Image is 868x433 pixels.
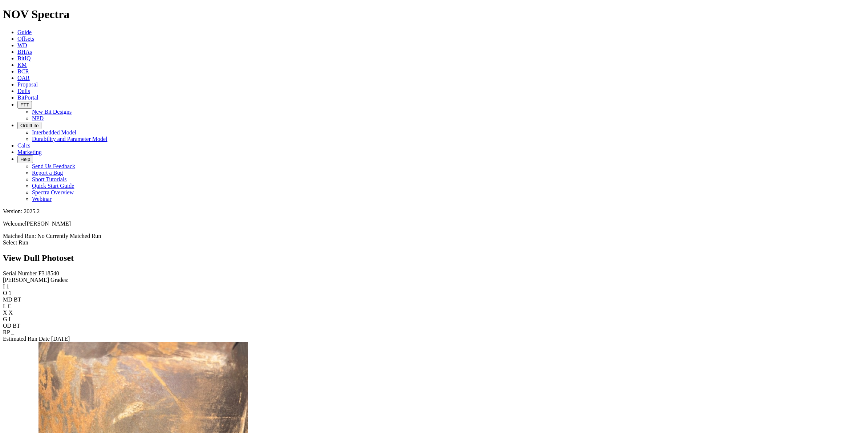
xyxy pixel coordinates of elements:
span: C [8,303,12,309]
span: [DATE] [51,336,70,342]
span: 1 [9,290,12,296]
label: Serial Number [3,270,37,276]
a: Proposal [17,81,38,88]
span: FTT [20,102,29,108]
span: BT [13,323,20,329]
label: MD [3,296,12,303]
button: Help [17,155,33,163]
span: I [9,316,11,322]
button: OrbitLite [17,122,41,129]
h2: View Dull Photoset [3,253,865,263]
a: Send Us Feedback [32,163,75,169]
label: O [3,290,7,296]
div: Version: 2025.2 [3,208,865,215]
span: No Currently Matched Run [37,233,101,239]
a: Spectra Overview [32,189,74,195]
button: FTT [17,101,32,109]
h1: NOV Spectra [3,8,865,21]
a: Quick Start Guide [32,183,74,189]
p: Welcome [3,220,865,227]
span: X [9,309,13,316]
label: L [3,303,6,309]
a: New Bit Designs [32,109,72,115]
span: OrbitLite [20,123,38,128]
span: BT [14,296,21,303]
span: _ [11,329,14,335]
span: Matched Run: [3,233,36,239]
a: Webinar [32,196,52,202]
a: Short Tutorials [32,176,67,182]
a: OAR [17,75,30,81]
a: Offsets [17,36,34,42]
label: OD [3,323,11,329]
label: X [3,309,7,316]
div: [PERSON_NAME] Grades: [3,277,865,283]
a: Interbedded Model [32,129,76,135]
a: BitPortal [17,94,38,101]
a: Report a Bug [32,170,63,176]
a: KM [17,62,27,68]
a: Guide [17,29,32,35]
a: Calcs [17,142,31,149]
label: G [3,316,7,322]
a: Dulls [17,88,30,94]
span: 1 [6,283,9,290]
label: RP [3,329,10,335]
a: NPD [32,115,44,121]
a: Durability and Parameter Model [32,136,108,142]
a: WD [17,42,27,48]
span: [PERSON_NAME] [25,220,71,227]
span: Help [20,157,30,162]
span: F318540 [38,270,59,276]
label: Estimated Run Date [3,336,50,342]
a: BHAs [17,49,32,55]
a: BCR [17,68,29,74]
a: Marketing [17,149,42,155]
a: BitIQ [17,55,31,61]
label: I [3,283,5,290]
a: Select Run [3,239,28,246]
